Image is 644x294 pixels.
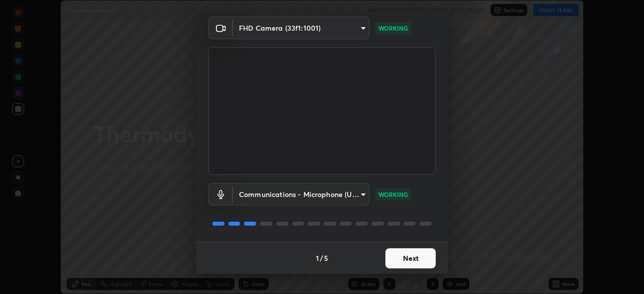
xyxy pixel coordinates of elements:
p: WORKING [378,190,408,199]
button: Next [385,248,436,268]
div: FHD Camera (33f1:1001) [233,17,369,39]
p: WORKING [378,24,408,33]
h4: / [320,253,323,263]
h4: 5 [324,253,328,263]
h4: 1 [316,253,319,263]
div: FHD Camera (33f1:1001) [233,183,369,206]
